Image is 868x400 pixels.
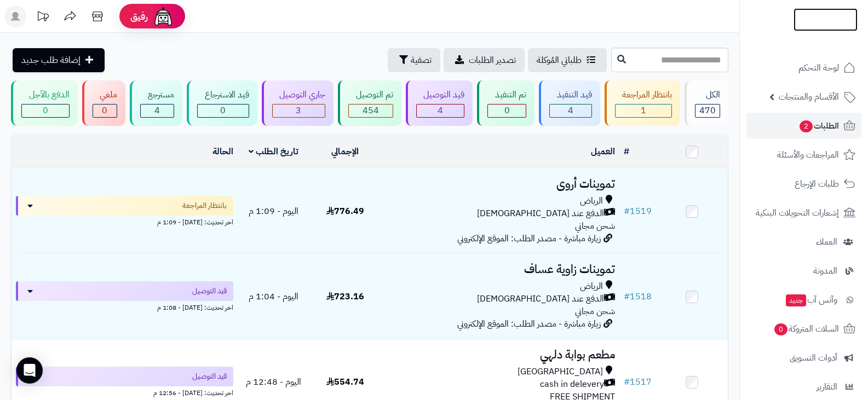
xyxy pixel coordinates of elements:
span: 470 [699,104,716,117]
span: التقارير [817,379,837,395]
span: اليوم - 1:04 م [249,290,298,303]
div: 3 [273,105,325,117]
span: 4 [154,104,160,117]
span: المدونة [813,263,837,279]
span: إضافة طلب جديد [21,54,81,67]
a: الطلبات2 [746,113,861,139]
div: ملغي [93,89,118,101]
span: المراجعات والأسئلة [777,147,839,163]
span: قيد التوصيل [192,286,227,297]
span: جديد [786,294,806,306]
div: 1 [616,105,672,117]
a: السلات المتروكة0 [746,316,861,342]
a: العميل [591,145,615,158]
span: السلات المتروكة [773,321,839,337]
a: إضافة طلب جديد [13,48,105,72]
a: جاري التوصيل 3 [260,80,336,126]
div: 0 [488,105,526,117]
span: شحن مجاني [575,305,615,318]
span: رفيق [130,10,148,23]
span: 0 [504,104,510,117]
span: الدفع عند [DEMOGRAPHIC_DATA] [477,293,604,305]
a: تاريخ الطلب [249,145,298,158]
span: 723.16 [326,290,364,303]
span: تصدير الطلبات [469,54,516,67]
div: 0 [22,105,69,117]
img: ai-face.png [152,5,174,27]
a: #1518 [624,290,652,303]
div: بانتظار المراجعة [615,89,672,101]
div: تم التنفيذ [487,89,526,101]
span: لوحة التحكم [798,60,839,76]
div: الدفع بالآجل [21,89,70,101]
a: تم التنفيذ 0 [475,80,537,126]
div: جاري التوصيل [272,89,326,101]
span: قيد التوصيل [192,371,227,382]
a: تصدير الطلبات [444,48,525,72]
span: طلبات الإرجاع [795,176,839,192]
div: 4 [417,105,464,117]
button: تصفية [388,48,440,72]
div: قيد التوصيل [416,89,465,101]
span: الرياض [580,195,603,207]
span: 554.74 [326,375,364,389]
span: زيارة مباشرة - مصدر الطلب: الموقع الإلكتروني [457,232,601,245]
a: طلبات الإرجاع [746,171,861,197]
div: 4 [550,105,591,117]
div: اخر تحديث: [DATE] - 12:56 م [16,386,233,398]
a: الكل470 [682,80,731,126]
a: إشعارات التحويلات البنكية [746,200,861,226]
div: اخر تحديث: [DATE] - 1:08 م [16,301,233,312]
span: اليوم - 1:09 م [249,205,298,218]
span: 0 [220,104,226,117]
span: طلباتي المُوكلة [537,54,582,67]
a: قيد التوصيل 4 [404,80,475,126]
span: زيارة مباشرة - مصدر الطلب: الموقع الإلكتروني [457,317,601,331]
span: شحن مجاني [575,219,615,233]
div: قيد الاسترجاع [197,89,249,101]
span: إشعارات التحويلات البنكية [756,205,839,221]
h3: مطعم بوابة دلهي [386,349,616,361]
span: تصفية [411,54,432,67]
span: العملاء [816,234,837,250]
a: المراجعات والأسئلة [746,142,861,168]
a: وآتس آبجديد [746,287,861,313]
div: قيد التنفيذ [549,89,592,101]
span: # [624,375,630,389]
span: وآتس آب [785,292,837,308]
span: 4 [568,104,573,117]
span: 776.49 [326,205,364,218]
h3: تموينات زاوية عساف [386,263,616,276]
span: 2 [800,120,813,132]
span: بانتظار المراجعة [182,200,227,211]
span: الطلبات [798,118,839,134]
a: المدونة [746,258,861,284]
span: 3 [296,104,301,117]
span: [GEOGRAPHIC_DATA] [518,366,603,378]
div: تم التوصيل [348,89,393,101]
span: # [624,290,630,303]
a: ملغي 0 [80,80,128,126]
a: التقارير [746,374,861,400]
a: الحالة [212,145,233,158]
a: قيد التنفيذ 4 [537,80,602,126]
a: تم التوصيل 454 [336,80,404,126]
span: الأقسام والمنتجات [779,89,839,105]
a: #1517 [624,375,652,389]
div: Open Intercom Messenger [16,357,43,384]
div: 0 [93,105,117,117]
span: cash in delevery [540,378,604,391]
span: # [624,205,630,218]
div: مسترجع [140,89,174,101]
a: قيد الاسترجاع 0 [185,80,260,126]
div: 0 [198,105,249,117]
span: أدوات التسويق [790,350,837,366]
a: العملاء [746,229,861,255]
a: أدوات التسويق [746,345,861,371]
div: الكل [695,89,720,101]
a: لوحة التحكم [746,55,861,81]
span: 4 [438,104,443,117]
a: #1519 [624,205,652,218]
span: 454 [363,104,379,117]
a: تحديثات المنصة [29,5,56,30]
